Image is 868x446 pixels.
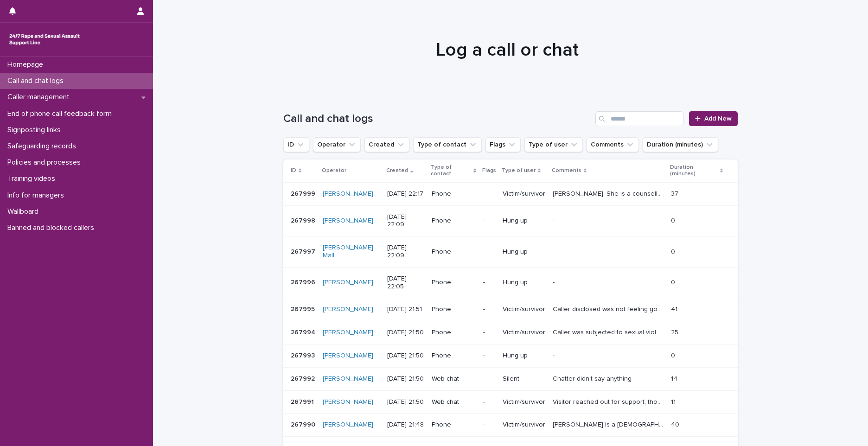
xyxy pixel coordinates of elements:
p: Web chat [432,398,475,406]
a: [PERSON_NAME] [323,375,373,383]
p: - [553,350,556,360]
a: [PERSON_NAME] [323,329,373,337]
p: [DATE] 22:05 [387,275,424,291]
p: Silent [503,375,545,383]
tr: 267993267993 [PERSON_NAME] [DATE] 21:50Phone-Hung up-- 00 [283,344,738,367]
p: [DATE] 21:48 [387,421,424,429]
p: Info for managers [4,191,71,200]
p: 267995 [291,304,317,313]
button: Comments [587,137,639,152]
p: Hung up [503,248,545,256]
img: rhQMoQhaT3yELyF149Cw [7,30,82,49]
p: - [483,279,495,287]
button: Operator [313,137,361,152]
p: 267993 [291,350,317,360]
p: - [483,375,495,383]
p: 25 [671,327,680,337]
p: 11 [671,396,677,406]
p: - [483,248,495,256]
a: [PERSON_NAME] [323,217,373,225]
tr: 267997267997 [PERSON_NAME] Mall [DATE] 22:09Phone-Hung up-- 00 [283,236,738,268]
p: 0 [671,246,677,256]
p: Created [386,166,408,176]
a: [PERSON_NAME] [323,398,373,406]
a: [PERSON_NAME] [323,352,373,360]
p: 267991 [291,396,316,406]
p: Phone [432,279,475,287]
p: 267999 [291,188,317,198]
p: Phone [432,190,475,198]
p: Operator [322,166,346,176]
tr: 267996267996 [PERSON_NAME] [DATE] 22:05Phone-Hung up-- 00 [283,267,738,298]
p: ID [291,166,296,176]
p: [DATE] 21:50 [387,352,424,360]
a: [PERSON_NAME] [323,279,373,287]
p: [DATE] 21:50 [387,329,424,337]
p: Homepage [4,60,51,69]
button: Created [364,137,409,152]
p: - [553,246,556,256]
p: Victim/survivor [503,190,545,198]
p: [DATE] 21:50 [387,375,424,383]
p: 0 [671,350,677,360]
p: Victim/survivor [503,421,545,429]
p: 0 [671,215,677,225]
tr: 267990267990 [PERSON_NAME] [DATE] 21:48Phone-Victim/survivor[PERSON_NAME] is a [DEMOGRAPHIC_DATA]... [283,414,738,437]
p: Caller management [4,93,77,102]
p: Phone [432,217,475,225]
p: 0 [671,277,677,287]
p: 267997 [291,246,317,256]
p: - [483,352,495,360]
p: [DATE] 21:51 [387,306,424,313]
a: [PERSON_NAME] Mall [323,244,380,260]
p: Signposting links [4,126,68,134]
p: Policies and processes [4,158,88,167]
p: End of phone call feedback form [4,109,119,118]
p: Wallboard [4,207,46,216]
button: Type of user [524,137,583,152]
p: Type of contact [431,162,471,179]
button: Duration (minutes) [643,137,718,152]
p: Caller disclosed was not feeling good because they were remembering things. Feels isolated and st... [553,304,666,313]
a: [PERSON_NAME] [323,306,373,313]
input: Search [595,111,683,126]
p: 267992 [291,373,317,383]
p: [DATE] 22:09 [387,244,424,260]
p: Banned and blocked callers [4,223,102,232]
p: 14 [671,373,679,383]
p: - [483,398,495,406]
tr: 267995267995 [PERSON_NAME] [DATE] 21:51Phone-Victim/survivorCaller disclosed was not feeling good... [283,298,738,321]
p: - [483,217,495,225]
p: 40 [671,419,681,429]
p: Hung up [503,217,545,225]
tr: 267999267999 [PERSON_NAME] [DATE] 22:17Phone-Victim/survivor[PERSON_NAME]. She is a counsellor an... [283,182,738,205]
p: Web chat [432,375,475,383]
p: 37 [671,188,680,198]
h1: Call and chat logs [283,112,592,126]
p: Training videos [4,174,63,183]
p: Phone [432,248,475,256]
p: Phone [432,421,475,429]
p: - [553,277,556,287]
a: [PERSON_NAME] [323,421,373,429]
p: Call and chat logs [4,76,71,85]
p: 267994 [291,327,317,337]
p: 267990 [291,419,317,429]
p: Comments [552,166,581,176]
tr: 267998267998 [PERSON_NAME] [DATE] 22:09Phone-Hung up-- 00 [283,205,738,236]
p: 267996 [291,277,317,287]
tr: 267992267992 [PERSON_NAME] [DATE] 21:50Web chat-SilentChatter didn't say anythingChatter didn't s... [283,367,738,390]
p: Victim/survivor [503,306,545,313]
p: Chatter didn't say anything [553,373,633,383]
p: - [483,190,495,198]
p: [DATE] 21:50 [387,398,424,406]
p: 267998 [291,215,317,225]
h1: Log a call or chat [280,39,734,61]
p: - [483,306,495,313]
p: Flags [482,166,496,176]
p: 41 [671,304,679,313]
p: Phone [432,329,475,337]
button: Type of contact [413,137,482,152]
p: Safeguarding records [4,142,83,151]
